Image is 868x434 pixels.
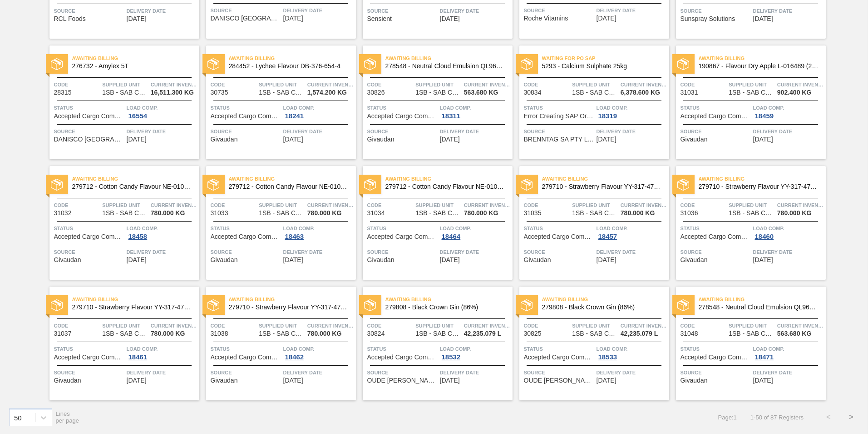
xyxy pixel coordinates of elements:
[542,304,662,311] span: 279808 - Black Crown Gin (86%)
[211,201,257,210] span: Code
[681,89,698,96] span: 31031
[385,183,505,190] span: 279712 - Cotton Candy Flavour NE-010-669-8
[211,103,281,112] span: Status
[440,224,510,240] a: Load Comp.18464
[385,295,513,304] span: Awaiting Billing
[753,224,824,240] a: Load Comp.18460
[211,247,281,257] span: Source
[542,295,669,304] span: Awaiting Billing
[259,80,305,89] span: Supplied Unit
[572,80,618,89] span: Supplied Unit
[54,113,124,120] span: Accepted Cargo Composition
[211,80,257,89] span: Code
[283,344,354,361] a: Load Comp.18462
[524,6,594,15] span: Source
[364,179,376,191] img: status
[51,179,63,191] img: status
[72,304,192,311] span: 279710 - Strawberry Flavour YY-317-475-2
[43,166,199,280] a: statusAwaiting Billing279712 - Cotton Candy Flavour NE-010-669-8Code31032Supplied Unit1SB - SAB C...
[385,63,505,70] span: 278548 - Neutral Cloud Emulsion QL96077
[43,287,199,400] a: statusAwaiting Billing279710 - Strawberry Flavour YY-317-475-2Code31037Supplied Unit1SB - SAB Cha...
[307,321,354,330] span: Current inventory
[681,6,751,15] span: Source
[211,127,281,136] span: Source
[524,257,551,263] span: Givaudan
[72,183,192,190] span: 279712 - Cotton Candy Flavour NE-010-669-8
[621,330,658,337] span: 42,235.079 L
[307,210,342,217] span: 780.000 KG
[415,330,461,337] span: 1SB - SAB Chamdor Brewery
[753,368,824,377] span: Delivery Date
[229,183,349,190] span: 279712 - Cotton Candy Flavour NE-010-669-8
[127,15,147,22] span: 07/27/2025
[127,224,197,233] span: Load Comp.
[524,127,594,136] span: Source
[524,136,594,143] span: BRENNTAG SA PTY LTD
[464,201,510,210] span: Current inventory
[259,330,304,337] span: 1SB - SAB Chamdor Brewery
[367,113,438,120] span: Accepted Cargo Composition
[211,113,281,120] span: Accepted Cargo Composition
[211,377,238,384] span: Givaudan
[211,224,281,233] span: Status
[259,89,304,96] span: 1SB - SAB Chamdor Brewery
[54,127,124,136] span: Source
[597,6,667,15] span: Delivery Date
[572,201,618,210] span: Supplied Unit
[677,299,689,311] img: status
[102,80,148,89] span: Supplied Unit
[127,127,197,136] span: Delivery Date
[524,103,594,112] span: Status
[259,321,305,330] span: Supplied Unit
[54,80,100,89] span: Code
[51,58,63,70] img: status
[542,183,662,190] span: 279710 - Strawberry Flavour YY-317-475-2
[440,136,460,143] span: 08/20/2025
[367,330,385,337] span: 30824
[229,63,349,70] span: 284452 - Lychee Flavour DB-376-654-4
[729,330,774,337] span: 1SB - SAB Chamdor Brewery
[127,247,197,257] span: Delivery Date
[54,247,124,257] span: Source
[283,247,354,257] span: Delivery Date
[364,299,376,311] img: status
[753,344,824,361] a: Load Comp.18471
[681,354,751,361] span: Accepted Cargo Composition
[572,321,618,330] span: Supplied Unit
[464,80,510,89] span: Current inventory
[127,103,197,112] span: Load Comp.
[597,127,667,136] span: Delivery Date
[54,354,124,361] span: Accepted Cargo Composition
[524,233,594,240] span: Accepted Cargo Composition
[753,103,824,112] span: Load Comp.
[207,179,219,191] img: status
[367,6,438,15] span: Source
[753,136,773,143] span: 08/24/2025
[753,103,824,120] a: Load Comp.18459
[597,368,667,377] span: Delivery Date
[54,136,124,143] span: DANISCO SOUTH AFRICA (PTY) LTD
[524,344,594,353] span: Status
[72,54,199,63] span: Awaiting Billing
[681,321,727,330] span: Code
[385,54,513,63] span: Awaiting Billing
[669,287,826,400] a: statusAwaiting Billing278548 - Neutral Cloud Emulsion QL96077Code31048Supplied Unit1SB - SAB Cham...
[681,210,698,217] span: 31036
[102,210,148,217] span: 1SB - SAB Chamdor Brewery
[102,330,148,337] span: 1SB - SAB Chamdor Brewery
[681,15,735,22] span: Sunspray Solutions
[699,63,819,70] span: 190867 - Flavour Dry Apple L-016489 (25KG)
[54,344,124,353] span: Status
[367,103,438,112] span: Status
[356,45,513,159] a: statusAwaiting Billing278548 - Neutral Cloud Emulsion QL96077Code30826Supplied Unit1SB - SAB Cham...
[211,330,228,337] span: 31038
[283,103,354,120] a: Load Comp.18241
[597,224,667,233] span: Load Comp.
[753,233,776,240] div: 18460
[415,89,461,96] span: 1SB - SAB Chamdor Brewery
[440,257,460,263] span: 08/24/2025
[777,210,812,217] span: 780.000 KG
[54,210,72,217] span: 31032
[597,344,667,361] a: Load Comp.18533
[681,127,751,136] span: Source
